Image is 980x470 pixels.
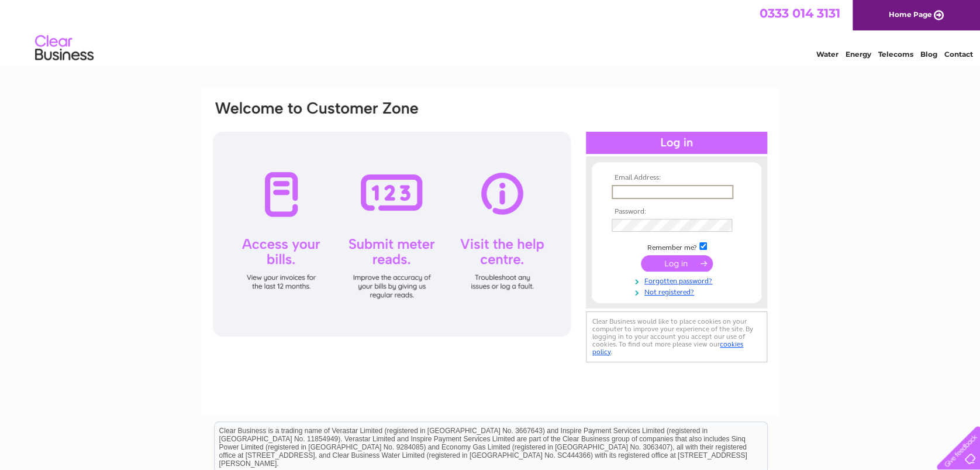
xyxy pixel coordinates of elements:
a: Forgotten password? [612,275,744,286]
a: 0333 014 3131 [760,6,840,20]
th: Password: [609,208,744,216]
td: Remember me? [609,241,744,252]
a: Not registered? [612,286,744,297]
a: Telecoms [878,50,913,59]
input: Submit [641,255,713,272]
th: Email Address: [609,174,744,182]
a: Blog [920,50,937,59]
a: cookies policy [592,340,743,356]
img: logo.png [34,30,94,66]
a: Water [816,50,838,59]
a: Contact [944,50,973,59]
div: Clear Business would like to place cookies on your computer to improve your experience of the sit... [586,311,767,362]
a: Energy [846,50,871,59]
div: Clear Business is a trading name of Verastar Limited (registered in [GEOGRAPHIC_DATA] No. 3667643... [215,6,767,57]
